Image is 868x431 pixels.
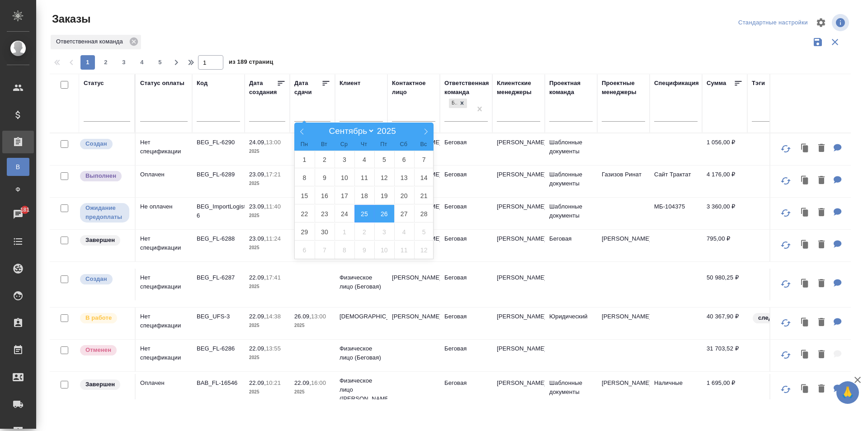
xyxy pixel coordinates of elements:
[249,379,266,386] p: 22.09,
[448,98,468,109] div: Беговая
[775,379,797,400] button: Обновить
[249,353,285,362] p: 2025
[545,198,597,229] td: Шаблонные документы
[295,205,315,223] span: Сентябрь 22, 2025
[197,234,240,243] p: BEG_FL-6288
[335,205,354,223] span: Сентябрь 24, 2025
[136,230,192,261] td: Нет спецификации
[814,380,829,398] button: Удалить
[79,170,130,182] div: Выставляет ПМ после сдачи и проведения начислений. Последний этап для ПМа
[249,139,266,146] p: 24.09,
[775,312,797,334] button: Обновить
[597,230,650,261] td: [PERSON_NAME]
[545,133,597,165] td: Шаблонные документы
[294,79,321,97] div: Дата сдачи
[249,235,266,242] p: 23.09,
[775,138,797,160] button: Обновить
[374,205,394,223] span: Сентябрь 26, 2025
[340,273,383,291] p: Физическое лицо (Беговая)
[814,139,829,158] button: Удалить
[549,79,593,97] div: Проектная команда
[832,14,851,31] span: Посмотреть информацию
[702,166,747,197] td: 4 176,00 ₽
[2,203,34,226] a: 181
[249,147,285,156] p: 2025
[85,313,112,322] p: В работе
[814,346,829,364] button: Удалить
[334,142,354,147] span: Ср
[497,79,540,97] div: Клиентские менеджеры
[374,169,394,186] span: Сентябрь 12, 2025
[197,273,240,282] p: BEG_FL-6287
[249,313,266,320] p: 22.09,
[602,79,645,97] div: Проектные менеджеры
[545,166,597,197] td: Шаблонные документы
[294,321,330,330] p: 2025
[266,171,281,178] p: 17:21
[50,12,90,26] span: Заказы
[335,241,354,259] span: Октябрь 8, 2025
[829,275,846,293] button: Для КМ: переписка на почте jane@direktiva-tk.ru
[394,142,414,147] span: Сб
[295,241,315,259] span: Октябрь 6, 2025
[797,139,814,158] button: Клонировать
[79,344,130,356] div: Выставляет КМ после отмены со стороны клиента. Если уже после запуска – КМ пишет ПМу про отмену, ...
[294,313,311,320] p: 26.09,
[56,37,126,46] p: Ответственная команда
[315,187,335,204] span: Сентябрь 16, 2025
[440,308,492,339] td: Беговая
[440,374,492,406] td: Беговая
[650,374,702,406] td: Наличные
[775,202,797,224] button: Обновить
[414,223,434,241] span: Октябрь 5, 2025
[702,269,747,300] td: 50 980,25 ₽
[814,236,829,254] button: Удалить
[545,374,597,406] td: Шаблонные документы
[702,230,747,261] td: 795,00 ₽
[414,169,434,186] span: Сентябрь 14, 2025
[295,187,315,204] span: Сентябрь 15, 2025
[492,230,545,261] td: [PERSON_NAME]
[702,374,747,406] td: 1 695,00 ₽
[597,308,650,339] td: [PERSON_NAME]
[374,241,394,259] span: Октябрь 10, 2025
[836,381,859,404] button: 🙏
[266,203,281,210] p: 11:40
[797,236,814,254] button: Клонировать
[294,142,314,147] span: Пн
[492,198,545,229] td: [PERSON_NAME]
[197,138,240,147] p: BEG_FL-6290
[707,79,726,88] div: Сумма
[266,235,281,242] p: 11:24
[11,185,25,194] span: Ф
[492,166,545,197] td: [PERSON_NAME]
[335,187,354,204] span: Сентябрь 17, 2025
[135,58,149,67] span: 4
[775,344,797,366] button: Обновить
[414,205,434,223] span: Сентябрь 28, 2025
[294,388,330,397] p: 2025
[736,16,810,30] div: split button
[545,230,597,261] td: Беговая
[266,345,281,352] p: 13:55
[440,269,492,300] td: Беговая
[545,308,597,339] td: Юридический
[775,234,797,256] button: Обновить
[702,308,747,339] td: 40 367,90 ₽
[354,223,374,241] span: Октябрь 2, 2025
[335,169,354,186] span: Сентябрь 10, 2025
[354,205,374,223] span: Сентябрь 25, 2025
[829,313,846,332] button: Для КМ: чат на почте с mshaykhutdinov@ufs.travel
[387,308,440,339] td: [PERSON_NAME]
[85,139,107,148] p: Создан
[374,142,394,147] span: Пт
[814,204,829,222] button: Удалить
[99,55,113,70] button: 2
[340,79,360,88] div: Клиент
[249,345,266,352] p: 22.09,
[117,58,131,67] span: 3
[85,380,115,389] p: Завершен
[492,374,545,406] td: [PERSON_NAME]
[315,169,335,186] span: Сентябрь 9, 2025
[85,236,115,245] p: Завершен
